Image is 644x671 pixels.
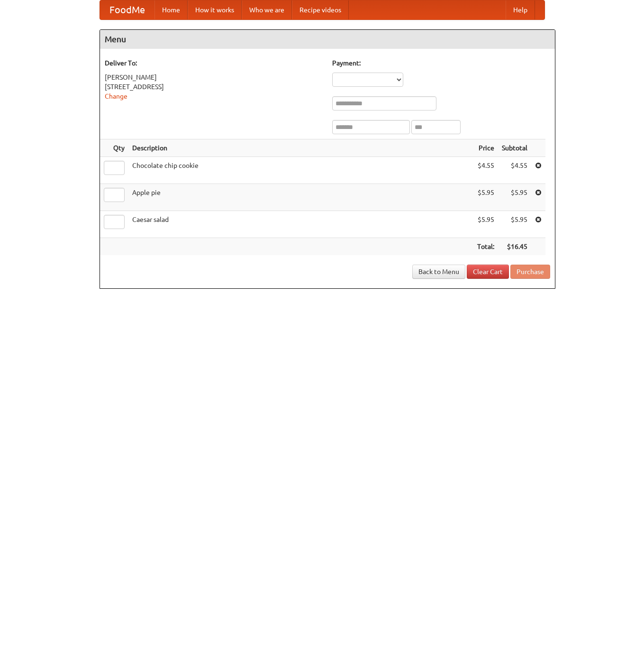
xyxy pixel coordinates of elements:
[105,73,323,82] div: [PERSON_NAME]
[473,139,498,157] th: Price
[498,238,531,256] th: $16.45
[100,139,128,157] th: Qty
[473,211,498,238] td: $5.95
[105,92,127,100] a: Change
[473,184,498,211] td: $5.95
[128,184,473,211] td: Apple pie
[498,211,531,238] td: $5.95
[242,0,292,19] a: Who we are
[332,58,550,68] h5: Payment:
[100,0,154,19] a: FoodMe
[292,0,349,19] a: Recipe videos
[498,184,531,211] td: $5.95
[498,157,531,184] td: $4.55
[506,0,535,19] a: Help
[498,139,531,157] th: Subtotal
[100,30,555,49] h4: Menu
[188,0,242,19] a: How it works
[128,211,473,238] td: Caesar salad
[473,157,498,184] td: $4.55
[154,0,188,19] a: Home
[412,265,465,279] a: Back to Menu
[473,238,498,256] th: Total:
[467,265,509,279] a: Clear Cart
[105,58,323,68] h5: Deliver To:
[510,265,550,279] button: Purchase
[105,82,323,92] div: [STREET_ADDRESS]
[128,157,473,184] td: Chocolate chip cookie
[128,139,473,157] th: Description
